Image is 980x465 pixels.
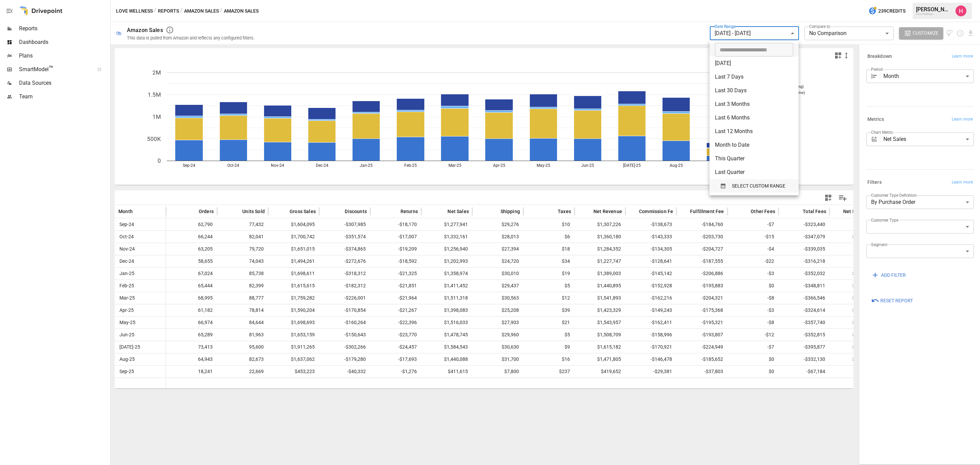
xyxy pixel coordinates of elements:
li: Month to Date [709,138,799,152]
li: Last 30 Days [709,84,799,97]
li: Last Quarter [709,165,799,179]
li: This Quarter [709,152,799,165]
span: SELECT CUSTOM RANGE [732,182,785,190]
li: Last 12 Months [709,125,799,138]
li: Last 3 Months [709,97,799,111]
li: [DATE] [709,57,799,70]
li: Last 6 Months [709,111,799,125]
li: Last 7 Days [709,70,799,84]
button: SELECT CUSTOM RANGE [715,179,793,193]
